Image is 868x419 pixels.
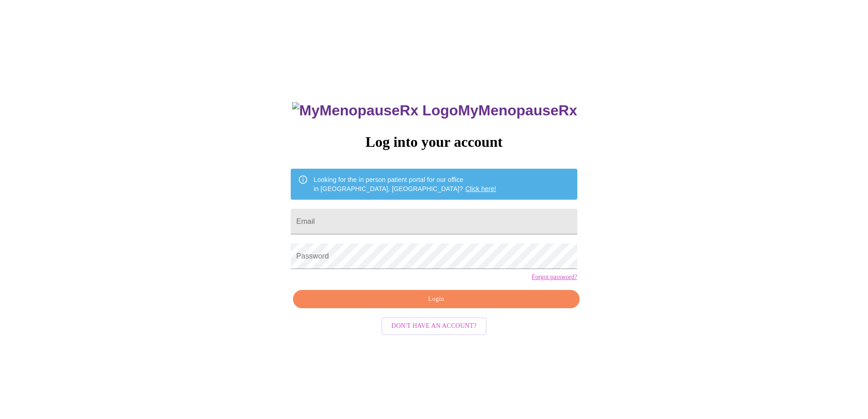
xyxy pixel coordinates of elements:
[532,274,577,281] a: Forgot password?
[293,290,579,309] button: Login
[292,102,458,119] img: MyMenopauseRx Logo
[291,134,577,150] h3: Log into your account
[381,317,487,335] button: Don't have an account?
[303,294,569,305] span: Login
[465,185,496,192] a: Click here!
[313,171,496,197] div: Looking for the in person patient portal for our office in [GEOGRAPHIC_DATA], [GEOGRAPHIC_DATA]?
[379,321,489,329] a: Don't have an account?
[292,102,577,119] h3: MyMenopauseRx
[391,321,477,332] span: Don't have an account?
